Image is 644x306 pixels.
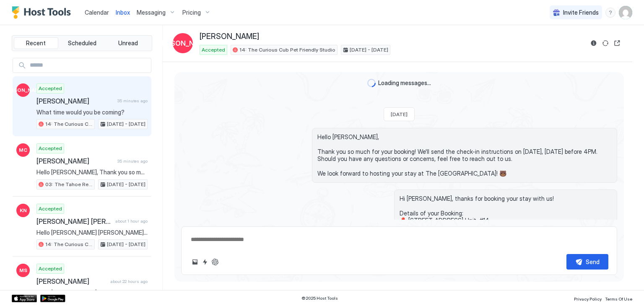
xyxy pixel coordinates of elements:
span: [PERSON_NAME] [200,32,259,41]
button: Scheduled [60,37,104,49]
span: MS [19,267,27,274]
span: Hello [PERSON_NAME], Thank you so much for your booking! We'll send the check-in instructions [DA... [36,289,148,296]
span: [DATE] [391,111,408,117]
span: Accepted [39,85,62,92]
span: 14: The Curious Cub Pet Friendly Studio [45,120,93,128]
span: [DATE] - [DATE] [350,46,388,54]
span: 35 minutes ago [117,98,148,104]
span: Accepted [202,46,225,54]
a: Inbox [116,8,130,17]
span: Hello [PERSON_NAME], Thank you so much for your booking! We'll send the check-in instructions [DA... [36,169,148,176]
span: Invite Friends [563,9,599,16]
span: Inbox [116,9,130,16]
a: Host Tools Logo [12,6,75,19]
span: Scheduled [68,39,96,47]
button: Recent [14,37,58,49]
span: Accepted [39,145,62,152]
a: Privacy Policy [574,294,602,303]
a: App Store [12,295,37,302]
input: Input Field [26,58,151,73]
span: 03: The Tahoe Retro Double Bed Studio [45,181,93,188]
div: User profile [619,6,632,19]
span: Privacy Policy [574,296,602,301]
button: Quick reply [200,257,210,267]
span: [PERSON_NAME] [36,157,114,165]
span: [DATE] - [DATE] [107,241,145,248]
span: Recent [26,39,46,47]
div: tab-group [12,35,152,51]
span: Calendar [85,9,109,16]
span: about 1 hour ago [115,218,148,224]
button: Send [566,254,608,270]
span: [DATE] - [DATE] [107,181,145,188]
button: Reservation information [589,38,599,48]
span: Terms Of Use [605,296,632,301]
span: Accepted [39,265,62,272]
span: Pricing [182,9,201,16]
span: [PERSON_NAME] [3,86,44,94]
span: Messaging [137,9,166,16]
a: Terms Of Use [605,294,632,303]
span: Hello [PERSON_NAME], Thank you so much for your booking! We'll send the check-in instructions on ... [317,133,612,177]
span: about 22 hours ago [110,279,148,284]
a: Google Play Store [40,295,65,302]
div: loading [367,79,376,87]
span: 35 minutes ago [117,158,148,164]
button: Sync reservation [600,38,610,48]
span: [PERSON_NAME] [PERSON_NAME] [36,217,112,226]
span: 14: The Curious Cub Pet Friendly Studio [45,241,93,248]
span: [PERSON_NAME] [36,97,114,105]
span: Hello [PERSON_NAME] [PERSON_NAME], Thank you so much for your booking! We'll send the check-in in... [36,229,148,236]
button: Unread [106,37,150,49]
span: MC [19,146,27,154]
a: Calendar [85,8,109,17]
span: Accepted [39,205,62,213]
button: Open reservation [612,38,622,48]
div: menu [605,8,615,18]
span: What time would you be coming? [36,109,148,116]
span: 14: The Curious Cub Pet Friendly Studio [239,46,335,54]
button: Upload image [190,257,200,267]
span: [PERSON_NAME] [155,38,211,48]
span: Unread [118,39,138,47]
span: KN [20,207,27,214]
span: [DATE] - [DATE] [107,120,145,128]
button: ChatGPT Auto Reply [210,257,220,267]
div: Send [586,257,600,266]
span: © 2025 Host Tools [301,296,338,301]
span: [PERSON_NAME] [36,277,107,285]
span: Loading messages... [378,79,431,87]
